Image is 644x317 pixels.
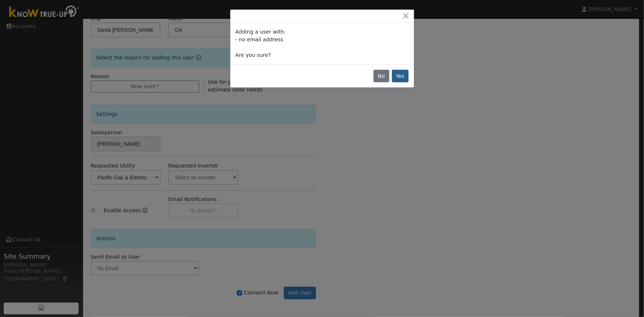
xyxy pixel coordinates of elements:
span: - no email address [235,37,283,42]
span: Are you sure? [235,52,271,58]
button: Close [401,12,411,20]
span: Adding a user with: [235,29,286,35]
button: Yes [392,70,409,82]
button: No [373,70,389,82]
